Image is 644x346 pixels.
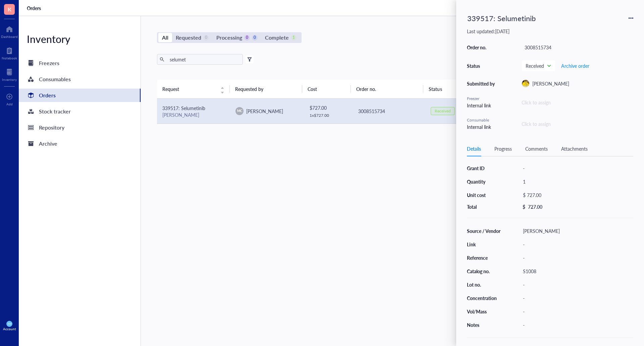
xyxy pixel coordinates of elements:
[216,33,242,42] div: Processing
[6,102,13,106] div: Add
[467,282,501,288] div: Lot no.
[39,58,59,68] div: Freezers
[467,255,501,261] div: Reference
[467,28,633,34] div: Last updated: [DATE]
[467,179,501,185] div: Quantity
[351,80,424,98] th: Order no.
[157,32,302,43] div: segmented control
[494,145,512,152] div: Progress
[520,240,633,249] div: -
[467,204,501,210] div: Total
[520,307,633,316] div: -
[2,78,17,82] div: Inventory
[467,228,501,234] div: Source / Vendor
[39,107,71,116] div: Stock tracker
[467,192,501,198] div: Unit cost
[467,308,501,314] div: Vol/Mass
[246,108,283,114] span: [PERSON_NAME]
[522,120,633,128] div: Click to assign
[1,24,18,39] a: Dashboard
[467,145,481,152] div: Details
[19,137,141,150] a: Archive
[358,107,420,115] div: 3008515734
[19,56,141,70] a: Freezers
[3,327,16,331] div: Account
[252,35,258,41] div: 0
[19,72,141,86] a: Consumables
[520,293,633,303] div: -
[8,5,11,13] span: K
[467,63,497,69] div: Status
[522,43,633,52] div: 3008515734
[464,11,539,26] div: 339517: Selumetinib
[230,80,303,98] th: Requested by
[176,33,201,42] div: Requested
[467,322,501,328] div: Notes
[244,35,250,41] div: 0
[291,35,297,41] div: 1
[522,99,633,106] div: Click to assign
[302,80,351,98] th: Cost
[237,108,242,113] span: MC
[528,204,542,210] div: 727.00
[352,99,425,124] td: 3008515734
[467,165,501,171] div: Grant ID
[265,33,288,42] div: Complete
[203,35,209,41] div: 0
[19,105,141,118] a: Stock tracker
[520,190,631,200] div: $ 727.00
[27,5,42,11] a: Orders
[520,163,633,173] div: -
[162,85,216,93] span: Request
[467,44,497,50] div: Order no.
[19,89,141,102] a: Orders
[8,323,11,325] span: KW
[2,45,17,60] a: Notebook
[467,81,497,87] div: Submitted by
[522,80,529,87] img: da48f3c6-a43e-4a2d-aade-5eac0d93827f.jpeg
[162,112,225,118] div: [PERSON_NAME]
[310,113,347,118] div: 1 x $ 727.00
[435,108,451,114] div: Received
[167,54,240,64] input: Find orders in table
[1,35,18,39] div: Dashboard
[467,295,501,301] div: Concentration
[532,80,569,87] span: [PERSON_NAME]
[157,80,230,98] th: Request
[520,177,633,186] div: 1
[2,56,17,60] div: Notebook
[310,104,347,111] div: $ 727.00
[467,123,497,131] div: Internal link
[520,280,633,289] div: -
[39,123,64,132] div: Repository
[561,60,590,71] button: Archive order
[520,226,633,236] div: [PERSON_NAME]
[561,63,589,68] span: Archive order
[19,121,141,134] a: Repository
[2,67,17,82] a: Inventory
[561,145,588,152] div: Attachments
[39,139,57,148] div: Archive
[467,96,497,102] div: Freezer
[162,105,205,111] span: 339517: Selumetinib
[523,204,525,210] div: $
[423,80,472,98] th: Status
[467,268,501,274] div: Catalog no.
[467,241,501,247] div: Link
[467,117,497,123] div: Consumable
[162,33,168,42] div: All
[526,63,550,69] span: Received
[39,75,71,84] div: Consumables
[39,91,56,100] div: Orders
[520,266,633,276] div: S1008
[525,145,548,152] div: Comments
[520,253,633,262] div: -
[19,32,141,46] div: Inventory
[520,320,633,330] div: -
[467,102,497,109] div: Internal link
